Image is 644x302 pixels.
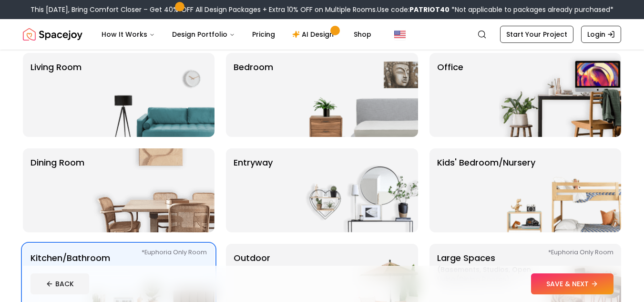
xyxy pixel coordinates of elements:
p: Office [437,61,463,129]
a: Shop [346,25,379,44]
a: Login [581,26,621,43]
nav: Global [23,19,621,50]
a: Spacejoy [23,25,82,44]
button: Design Portfolio [164,25,243,44]
span: Use code: [377,5,450,14]
p: entryway [234,156,273,225]
nav: Main [94,25,379,44]
img: Office [499,53,621,137]
img: entryway [296,148,418,232]
a: AI Design [285,25,344,44]
p: Kids' Bedroom/Nursery [437,156,535,225]
button: SAVE & NEXT [531,273,613,294]
a: Start Your Project [500,26,573,43]
img: United States [394,29,406,40]
button: How It Works [94,25,163,44]
img: Kids' Bedroom/Nursery [499,148,621,232]
p: Dining Room [31,156,84,225]
img: Bedroom [296,53,418,137]
p: Bedroom [234,61,273,129]
div: This [DATE], Bring Comfort Closer – Get 40% OFF All Design Packages + Extra 10% OFF on Multiple R... [31,5,613,14]
b: PATRIOT40 [409,5,450,14]
img: Spacejoy Logo [23,25,82,44]
p: Living Room [31,61,82,129]
span: *Not applicable to packages already purchased* [450,5,613,14]
p: Kitchen/Bathroom [31,251,110,299]
button: BACK [31,273,89,294]
span: ( Basements, Studios, Open living/dining rooms ) [437,265,556,284]
a: Pricing [245,25,283,44]
img: Dining Room [92,148,215,232]
img: Living Room [92,53,215,137]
